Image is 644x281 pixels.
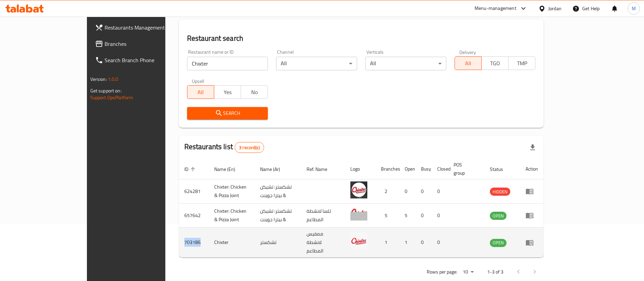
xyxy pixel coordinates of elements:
[350,206,367,223] img: Chixter: Chicken & Pizza Joint
[481,56,509,70] button: TGO
[508,56,535,70] button: TMP
[375,228,399,258] td: 1
[301,228,345,258] td: ممفيس لانشطة المطاعم
[490,212,507,220] span: OPEN
[255,228,301,258] td: تشكستر
[416,228,432,258] td: 0
[490,188,510,196] span: HIDDEN
[475,4,516,13] div: Menu-management
[458,58,479,68] span: All
[241,85,268,99] button: No
[399,228,416,258] td: 1
[209,228,255,258] td: Chixter
[105,23,189,32] span: Restaurants Management
[490,165,512,173] span: Status
[244,87,265,97] span: No
[276,57,357,70] div: All
[416,204,432,228] td: 0
[432,159,448,179] th: Closed
[235,144,264,151] span: 3 record(s)
[632,5,636,12] span: M
[209,179,255,204] td: Chixter: Chicken & Pizza Joint
[255,204,301,228] td: ﺗﺸﻜﺴﺘﺮ: تشيكن & بيتزا جوينت
[432,179,448,204] td: 0
[192,109,263,118] span: Search
[192,78,204,83] label: Upsell
[105,56,189,64] span: Search Branch Phone
[416,179,432,204] td: 0
[511,58,533,68] span: TMP
[90,19,195,36] a: Restaurants Management
[187,33,536,43] h2: Restaurant search
[90,86,122,95] span: Get support on:
[484,58,506,68] span: TGO
[301,204,345,228] td: تلسا لانشطة المطاعم
[187,85,214,99] button: All
[90,36,195,52] a: Branches
[526,187,538,195] div: Menu
[365,57,446,70] div: All
[105,40,189,48] span: Branches
[399,159,416,179] th: Open
[184,165,197,173] span: ID
[490,188,510,196] div: HIDDEN
[350,181,367,198] img: Chixter: Chicken & Pizza Joint
[209,204,255,228] td: Chixter: Chicken & Pizza Joint
[399,204,416,228] td: 5
[190,87,211,97] span: All
[260,165,289,173] span: Name (Ar)
[520,159,544,179] th: Action
[399,179,416,204] td: 0
[90,93,133,102] a: Support.OpsPlatform
[184,142,264,153] h2: Restaurants list
[307,165,336,173] span: Ref. Name
[455,56,482,70] button: All
[459,50,476,54] label: Delivery
[217,87,238,97] span: Yes
[375,179,399,204] td: 2
[235,142,264,153] div: Total records count
[427,268,457,276] p: Rows per page:
[214,85,241,99] button: Yes
[90,75,107,84] span: Version:
[214,165,244,173] span: Name (En)
[460,267,476,277] div: Rows per page:
[548,5,562,12] div: Jordan
[375,204,399,228] td: 5
[432,228,448,258] td: 0
[90,52,195,68] a: Search Branch Phone
[490,239,507,247] span: OPEN
[350,233,367,250] img: Chixter
[454,161,477,177] span: POS group
[345,159,375,179] th: Logo
[179,159,544,258] table: enhanced table
[487,268,503,276] p: 1-3 of 3
[187,57,268,70] input: Search for restaurant name or ID..
[108,75,118,84] span: 1.0.0
[375,159,399,179] th: Branches
[432,204,448,228] td: 0
[525,139,541,156] div: Export file
[416,159,432,179] th: Busy
[526,239,538,247] div: Menu
[255,179,301,204] td: ﺗﺸﻜﺴﺘﺮ: تشيكن & بيتزا جوينت
[526,211,538,219] div: Menu
[187,107,268,120] button: Search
